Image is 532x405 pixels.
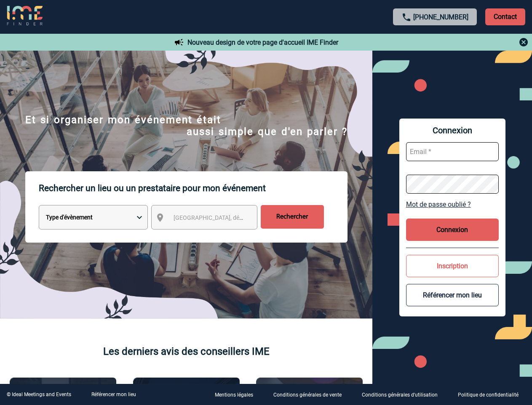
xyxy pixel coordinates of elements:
[406,125,499,135] span: Connexion
[406,200,499,208] a: Mot de passe oublié ?
[273,392,342,398] p: Conditions générales de vente
[406,219,499,241] button: Connexion
[413,13,468,21] a: [PHONE_NUMBER]
[362,392,438,398] p: Conditions générales d'utilisation
[458,392,519,398] p: Politique de confidentialité
[261,205,324,229] input: Rechercher
[485,8,525,25] p: Contact
[174,214,291,221] span: [GEOGRAPHIC_DATA], département, région...
[208,391,267,399] a: Mentions légales
[91,391,136,397] a: Référencer mon lieu
[451,391,532,399] a: Politique de confidentialité
[7,391,71,397] div: © Ideal Meetings and Events
[406,255,499,277] button: Inscription
[406,142,499,161] input: Email *
[215,392,253,398] p: Mentions légales
[355,391,451,399] a: Conditions générales d'utilisation
[406,284,499,306] button: Référencer mon lieu
[401,12,412,22] img: call-24-px.png
[39,171,348,205] p: Rechercher un lieu ou un prestataire pour mon événement
[267,391,355,399] a: Conditions générales de vente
